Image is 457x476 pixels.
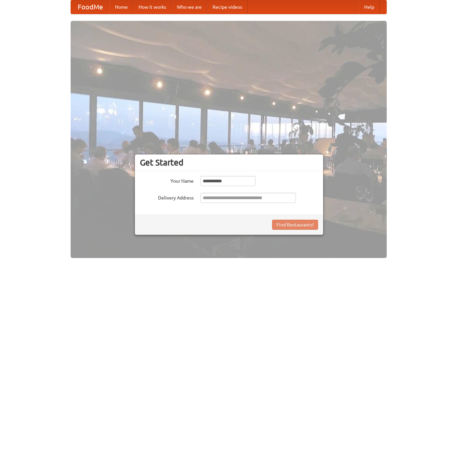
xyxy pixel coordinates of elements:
[359,0,380,14] a: Help
[172,0,207,14] a: Who we are
[140,176,194,184] label: Your Name
[272,220,318,230] button: Find Restaurants!
[133,0,172,14] a: How it works
[71,0,110,14] a: FoodMe
[207,0,247,14] a: Recipe videos
[140,157,318,168] h3: Get Started
[110,0,133,14] a: Home
[140,193,194,201] label: Delivery Address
